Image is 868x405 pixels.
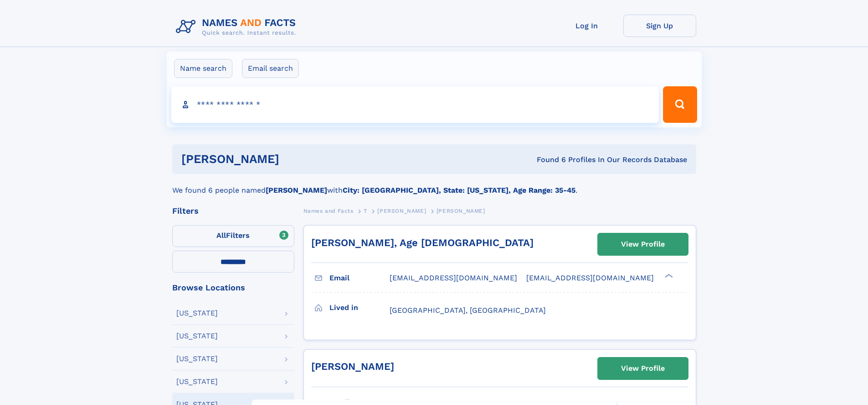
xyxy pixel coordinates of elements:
[390,274,517,282] span: [EMAIL_ADDRESS][DOMAIN_NAME]
[526,274,654,282] span: [EMAIL_ADDRESS][DOMAIN_NAME]
[216,231,226,240] span: All
[621,358,665,379] div: View Profile
[266,186,327,195] b: [PERSON_NAME]
[343,186,575,195] b: City: [GEOGRAPHIC_DATA], State: [US_STATE], Age Range: 35-45
[623,15,696,37] a: Sign Up
[176,355,218,363] div: [US_STATE]
[171,86,659,123] input: search input
[172,15,303,39] img: Logo Names and Facts
[303,205,354,216] a: Names and Facts
[176,332,218,340] div: [US_STATE]
[311,237,534,248] a: [PERSON_NAME], Age [DEMOGRAPHIC_DATA]
[329,300,390,316] h3: Lived in
[181,153,408,165] h1: [PERSON_NAME]
[598,358,688,379] a: View Profile
[408,155,687,165] div: Found 6 Profiles In Our Records Database
[176,378,218,385] div: [US_STATE]
[621,234,665,255] div: View Profile
[437,208,485,214] span: [PERSON_NAME]
[172,207,294,215] div: Filters
[364,208,367,214] span: T
[242,59,299,78] label: Email search
[172,225,294,247] label: Filters
[663,86,697,123] button: Search Button
[172,284,294,292] div: Browse Locations
[311,361,394,372] a: [PERSON_NAME]
[174,59,232,78] label: Name search
[377,208,426,214] span: [PERSON_NAME]
[176,310,218,317] div: [US_STATE]
[550,15,623,37] a: Log In
[377,205,426,216] a: [PERSON_NAME]
[329,270,390,286] h3: Email
[364,205,367,216] a: T
[172,174,696,196] div: We found 6 people named with .
[390,306,546,315] span: [GEOGRAPHIC_DATA], [GEOGRAPHIC_DATA]
[663,273,673,279] div: ❯
[598,233,688,255] a: View Profile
